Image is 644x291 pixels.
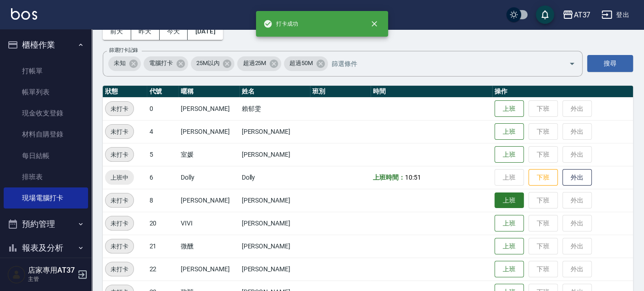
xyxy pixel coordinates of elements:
[144,59,178,68] span: 電腦打卡
[4,60,88,82] a: 打帳單
[178,97,239,120] td: [PERSON_NAME]
[492,86,633,98] th: 操作
[4,82,88,103] a: 帳單列表
[131,23,160,40] button: 昨天
[4,212,88,236] button: 預約管理
[562,169,592,186] button: 外出
[147,235,178,258] td: 21
[191,59,225,68] span: 25M以內
[147,97,178,120] td: 0
[494,261,524,278] button: 上班
[105,127,133,137] span: 未打卡
[103,86,147,98] th: 狀態
[191,56,235,71] div: 25M以內
[178,189,239,212] td: [PERSON_NAME]
[147,189,178,212] td: 8
[494,146,524,163] button: 上班
[160,23,188,40] button: 今天
[105,242,133,251] span: 未打卡
[105,104,133,114] span: 未打卡
[239,97,310,120] td: 賴郁雯
[147,212,178,235] td: 20
[28,275,75,283] p: 主管
[178,258,239,280] td: [PERSON_NAME]
[105,264,133,274] span: 未打卡
[108,56,141,71] div: 未知
[109,47,138,54] label: 篩選打卡記錄
[147,258,178,280] td: 22
[565,56,579,71] button: Open
[371,86,492,98] th: 時間
[239,143,310,166] td: [PERSON_NAME]
[239,235,310,258] td: [PERSON_NAME]
[4,124,88,145] a: 材料自購登錄
[494,100,524,117] button: 上班
[178,235,239,258] td: 微醺
[108,59,131,68] span: 未知
[239,258,310,280] td: [PERSON_NAME]
[494,192,524,209] button: 上班
[405,174,421,181] span: 10:51
[105,173,134,182] span: 上班中
[105,219,133,228] span: 未打卡
[178,212,239,235] td: VIVI
[373,174,405,181] b: 上班時間：
[284,59,318,68] span: 超過50M
[239,166,310,189] td: Dolly
[528,169,558,186] button: 下班
[494,123,524,140] button: 上班
[239,189,310,212] td: [PERSON_NAME]
[144,56,188,71] div: 電腦打卡
[105,196,133,205] span: 未打卡
[11,8,37,20] img: Logo
[178,120,239,143] td: [PERSON_NAME]
[4,103,88,124] a: 現金收支登錄
[364,14,384,34] button: close
[284,56,328,71] div: 超過50M
[329,55,553,71] input: 篩選條件
[7,265,26,284] img: Person
[239,120,310,143] td: [PERSON_NAME]
[147,166,178,189] td: 6
[4,236,88,260] button: 報表及分析
[147,143,178,166] td: 5
[4,187,88,209] a: 現場電腦打卡
[147,86,178,98] th: 代號
[598,6,633,23] button: 登出
[105,150,133,159] span: 未打卡
[559,5,594,24] button: AT37
[239,212,310,235] td: [PERSON_NAME]
[178,143,239,166] td: 室媛
[237,59,272,68] span: 超過25M
[263,19,298,28] span: 打卡成功
[536,5,554,24] button: save
[4,145,88,166] a: 每日結帳
[310,86,371,98] th: 班別
[178,86,239,98] th: 暱稱
[103,23,131,40] button: 前天
[587,55,633,72] button: 搜尋
[237,56,281,71] div: 超過25M
[178,166,239,189] td: Dolly
[573,9,590,21] div: AT37
[494,215,524,232] button: 上班
[494,238,524,255] button: 上班
[188,23,222,40] button: [DATE]
[28,266,75,275] h5: 店家專用AT37
[4,33,88,57] button: 櫃檯作業
[239,86,310,98] th: 姓名
[4,166,88,187] a: 排班表
[147,120,178,143] td: 4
